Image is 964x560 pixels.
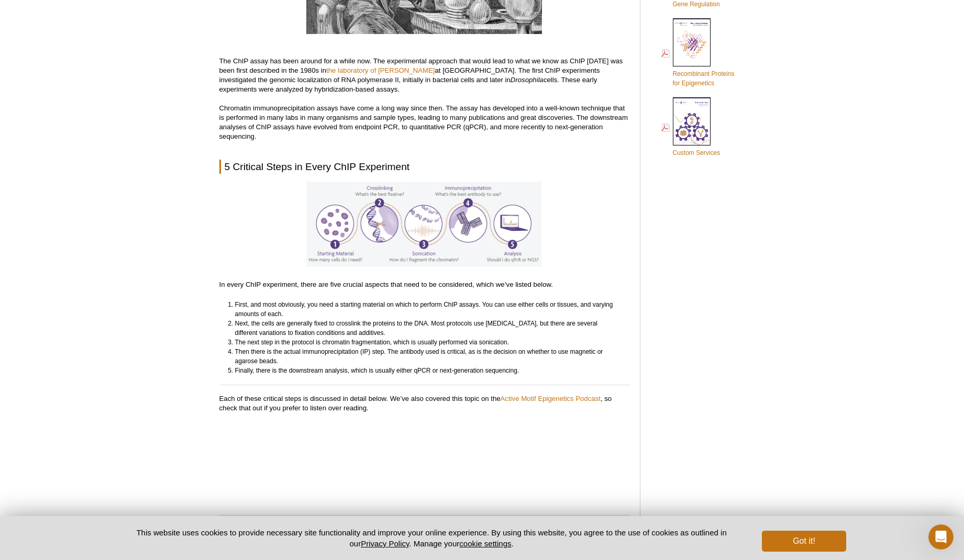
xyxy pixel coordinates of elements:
li: Then there is the actual immunoprecipitation (IP) step. The antibody used is critical, as is the ... [235,347,620,366]
a: Recombinant Proteinsfor Epigenetics [661,17,735,89]
img: Custom_Services_cover [673,97,711,145]
img: 5 Critical Steps [306,182,542,267]
a: Custom Services [661,96,721,159]
iframe: Intercom live chat [928,524,954,550]
h2: 5 Critical Steps in Every ChIP Experiment [219,160,629,174]
li: First, and most obviously, you need a starting material on which to perform ChIP assays. You can ... [235,300,620,319]
button: Got it! [762,531,846,552]
iframe: Multiple Challenges in ChIP (Adam Blattler) [219,423,621,502]
button: cookie settings [459,539,511,548]
p: This website uses cookies to provide necessary site functionality and improve your online experie... [118,527,745,549]
li: Finally, there is the downstream analysis, which is usually either qPCR or next-generation sequen... [235,366,620,375]
p: In every ChIP experiment, there are five crucial aspects that need to be considered, which we’ve ... [219,280,629,289]
a: Active Motif Epigenetics Podcast [501,395,601,402]
em: Drosophila [511,76,544,84]
li: The next step in the protocol is chromatin fragmentation, which is usually performed via sonication. [235,338,620,347]
a: the laboratory of [PERSON_NAME] [326,66,435,74]
img: Rec_prots_140604_cover_web_70x200 [673,18,711,66]
a: Privacy Policy [361,539,409,548]
span: Custom Services [673,149,721,156]
p: Each of these critical steps is discussed in detail below. We’ve also covered this topic on the ,... [219,394,629,413]
p: The ChIP assay has been around for a while now. The experimental approach that would lead to what... [219,57,629,141]
li: Next, the cells are generally fixed to crosslink the proteins to the DNA. Most protocols use [MED... [235,319,620,338]
span: Recombinant Proteins for Epigenetics [673,70,735,87]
